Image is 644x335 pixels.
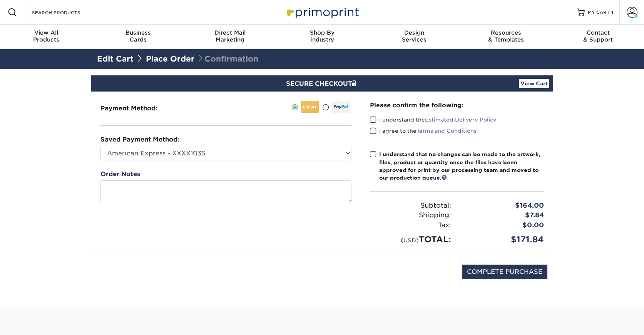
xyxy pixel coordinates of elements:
span: Shop By [276,29,368,36]
span: Business [92,29,184,36]
div: Subtotal: [364,201,457,211]
a: Terms and Conditions [417,128,477,134]
div: TOTAL: [364,233,457,246]
label: I understand the [370,116,497,123]
span: Direct Mail [184,29,276,36]
div: & Templates [460,29,552,43]
div: Cards [92,29,184,43]
div: $0.00 [457,220,550,230]
div: Please confirm the following: [370,101,544,110]
span: SECURE CHECKOUT [286,80,358,87]
div: & Support [552,29,644,43]
div: Industry [276,29,368,43]
div: $164.00 [457,201,550,211]
span: Design [368,29,460,36]
a: Contact& Support [552,25,644,49]
a: Place Order [146,54,194,63]
label: I agree to the [370,127,477,135]
div: Services [368,29,460,43]
div: I understand that no changes can be made to the artwork, files, product or quantity once the file... [379,150,544,182]
input: COMPLETE PURCHASE [462,265,547,279]
a: DesignServices [368,25,460,49]
span: Confirmation [197,54,258,63]
input: SEARCH PRODUCTS..... [31,8,106,17]
a: Resources& Templates [460,25,552,49]
img: Primoprint [284,4,361,20]
div: $171.84 [457,233,550,246]
a: Estimated Delivery Policy [425,117,497,123]
a: BusinessCards [92,25,184,49]
span: Contact [552,29,644,36]
span: MY CART [588,9,610,16]
span: 1 [611,10,613,15]
h3: Payment Method: [100,105,176,112]
div: Shipping: [364,210,457,220]
a: Edit Cart [97,54,134,63]
a: View Cart [519,79,549,88]
div: Marketing [184,29,276,43]
label: Saved Payment Method: [100,135,179,144]
div: $7.84 [457,210,550,220]
span: Resources [460,29,552,36]
a: Shop ByIndustry [276,25,368,49]
a: Direct MailMarketing [184,25,276,49]
label: Order Notes [100,170,140,179]
div: Tax: [364,220,457,230]
small: (USD) [401,237,419,243]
